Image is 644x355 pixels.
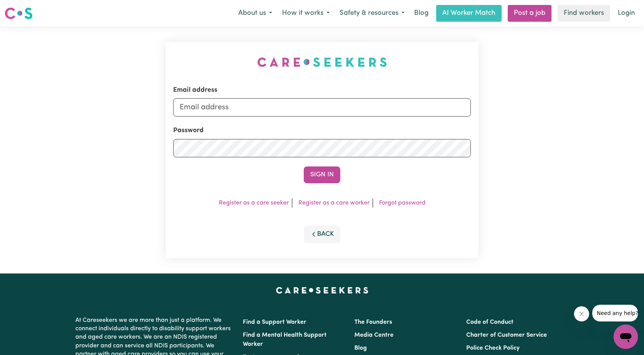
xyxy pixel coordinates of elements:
[5,6,33,20] img: Careseekers logo
[173,98,471,117] input: Email address
[379,200,426,206] a: Forgot password
[354,332,394,338] a: Media Centre
[614,325,638,349] iframe: Button to launch messaging window
[466,345,520,351] a: Police Check Policy
[436,5,502,22] a: AI Worker Match
[277,5,335,21] button: How it works
[466,319,513,325] a: Code of Conduct
[410,5,433,22] a: Blog
[354,319,392,325] a: The Founders
[276,287,368,293] a: Careseekers home page
[298,200,370,206] a: Register as a care worker
[613,5,639,22] a: Login
[173,85,217,95] label: Email address
[243,332,327,347] a: Find a Mental Health Support Worker
[243,319,306,325] a: Find a Support Worker
[304,226,340,243] button: Back
[558,5,610,22] a: Find workers
[173,126,204,136] label: Password
[508,5,552,22] a: Post a job
[233,5,277,21] button: About us
[219,200,289,206] a: Register as a care seeker
[335,5,410,21] button: Safety & resources
[592,305,638,321] iframe: Message from company
[354,345,367,351] a: Blog
[5,5,46,11] span: Need any help?
[5,5,33,22] a: Careseekers logo
[466,332,547,338] a: Charter of Customer Service
[574,306,589,321] iframe: Close message
[304,166,340,183] button: Sign In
